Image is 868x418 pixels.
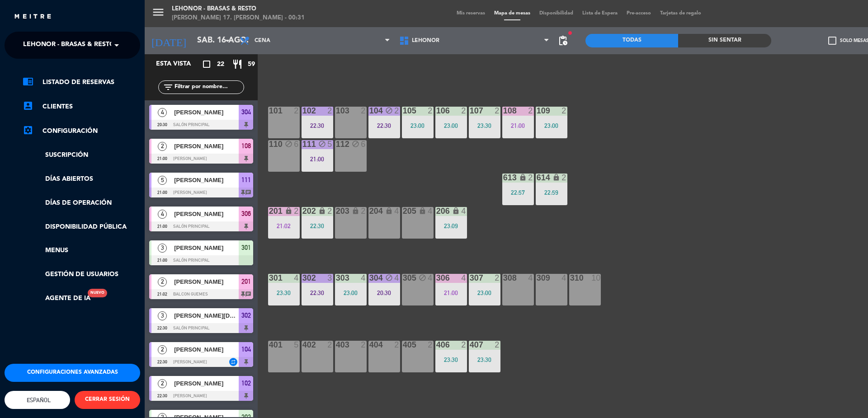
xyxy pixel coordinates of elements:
[158,142,167,151] span: 2
[174,277,239,286] span: [PERSON_NAME]
[557,35,568,46] span: pending_actions
[23,150,140,160] a: Suscripción
[23,77,140,88] a: chrome_reader_modeListado de Reservas
[241,344,251,355] span: 104
[248,59,255,70] span: 59
[158,244,167,253] span: 3
[174,175,239,185] span: [PERSON_NAME]
[23,222,140,232] a: Disponibilidad pública
[149,59,210,70] div: Esta vista
[158,345,167,354] span: 2
[75,391,140,409] button: CERRAR SESIÓN
[88,289,107,297] div: Nuevo
[23,293,90,304] a: Agente de IANuevo
[24,397,51,404] span: Español
[158,108,167,117] span: 4
[174,345,239,354] span: [PERSON_NAME]
[23,125,33,136] i: settings_applications
[241,107,251,117] span: 304
[23,269,140,280] a: Gestión de usuarios
[174,82,244,92] input: Filtrar por nombre...
[23,76,33,87] i: chrome_reader_mode
[23,126,140,136] a: Configuración
[158,176,167,185] span: 5
[23,36,115,55] span: Lehonor - Brasas & Resto
[158,277,167,286] span: 2
[241,208,251,219] span: 306
[5,364,140,382] button: Configuraciones avanzadas
[217,59,224,70] span: 22
[241,310,251,321] span: 302
[23,245,140,256] a: Menus
[23,100,33,111] i: account_box
[174,141,239,151] span: [PERSON_NAME]
[241,174,251,185] span: 111
[174,209,239,219] span: [PERSON_NAME]
[158,311,167,320] span: 3
[174,108,239,117] span: [PERSON_NAME]
[232,59,243,70] i: restaurant
[158,210,167,219] span: 4
[163,82,174,93] i: filter_list
[201,59,212,70] i: crop_square
[174,243,239,253] span: [PERSON_NAME]
[158,379,167,388] span: 2
[23,101,140,112] a: account_boxClientes
[14,14,52,20] img: MEITRE
[23,174,140,184] a: Días abiertos
[23,198,140,208] a: Días de Operación
[241,141,251,151] span: 108
[567,30,573,36] span: fiber_manual_record
[241,378,251,389] span: 102
[174,311,239,320] span: [PERSON_NAME][DATE]
[241,242,251,253] span: 301
[174,379,239,388] span: [PERSON_NAME]
[241,276,251,287] span: 201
